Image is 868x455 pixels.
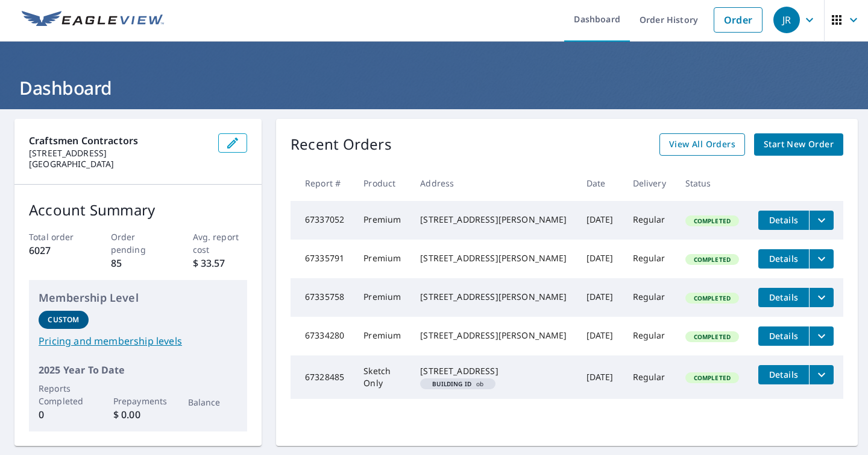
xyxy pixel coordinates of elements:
td: Regular [623,240,676,278]
a: Start New Order [754,133,843,156]
div: [STREET_ADDRESS][PERSON_NAME] [420,329,567,342]
button: filesDropdownBtn-67335791 [809,249,834,269]
p: Recent Orders [291,133,392,156]
th: Address [410,165,576,201]
span: Details [766,369,802,380]
td: 67328485 [291,355,354,399]
p: [STREET_ADDRESS] [29,148,209,159]
td: Regular [623,201,676,240]
p: Order pending [111,231,166,256]
td: Premium [354,278,410,317]
td: [DATE] [577,240,623,278]
td: Regular [623,355,676,399]
td: [DATE] [577,355,623,399]
td: Regular [623,278,676,317]
button: filesDropdownBtn-67337052 [809,211,834,230]
p: 85 [111,256,166,270]
th: Delivery [623,165,676,201]
td: 67335758 [291,278,354,317]
p: Prepayments [113,395,163,407]
p: Reports Completed [39,382,89,407]
td: [DATE] [577,278,623,317]
td: 67334280 [291,317,354,355]
td: [DATE] [577,317,623,355]
p: Account Summary [29,199,247,221]
span: Details [766,253,802,264]
p: 2025 Year To Date [39,363,237,377]
span: Start New Order [764,137,834,152]
button: detailsBtn-67335791 [758,249,809,269]
button: detailsBtn-67334280 [758,326,809,346]
button: detailsBtn-67335758 [758,288,809,307]
div: [STREET_ADDRESS] [420,365,567,377]
p: Avg. report cost [193,231,248,256]
span: Details [766,214,802,226]
button: filesDropdownBtn-67335758 [809,288,834,307]
button: detailsBtn-67328485 [758,365,809,384]
span: Completed [687,294,738,302]
th: Date [577,165,623,201]
p: Total order [29,231,84,243]
div: [STREET_ADDRESS][PERSON_NAME] [420,291,567,303]
p: 6027 [29,243,84,258]
p: 0 [39,407,89,422]
p: Membership Level [39,290,237,306]
img: EV Logo [22,11,164,29]
p: $ 0.00 [113,407,163,422]
a: View All Orders [659,133,745,156]
span: Completed [687,217,738,225]
p: [GEOGRAPHIC_DATA] [29,159,209,170]
td: [DATE] [577,201,623,240]
td: Premium [354,201,410,240]
th: Product [354,165,410,201]
span: ob [425,381,491,387]
td: Premium [354,240,410,278]
div: [STREET_ADDRESS][PERSON_NAME] [420,214,567,226]
a: Pricing and membership levels [39,334,237,348]
a: Order [714,7,763,33]
p: Balance [188,396,238,409]
p: Craftsmen Contractors [29,133,209,148]
td: Premium [354,317,410,355]
td: Sketch Only [354,355,410,399]
th: Status [676,165,749,201]
p: $ 33.57 [193,256,248,270]
h1: Dashboard [14,75,854,100]
button: filesDropdownBtn-67328485 [809,365,834,384]
span: Details [766,330,802,342]
td: Regular [623,317,676,355]
span: Completed [687,332,738,341]
button: filesDropdownBtn-67334280 [809,326,834,346]
button: detailsBtn-67337052 [758,211,809,230]
p: Custom [48,314,79,325]
span: View All Orders [669,137,735,152]
div: [STREET_ADDRESS][PERSON_NAME] [420,252,567,264]
em: Building ID [432,381,471,387]
td: 67335791 [291,240,354,278]
div: JR [773,7,800,33]
span: Details [766,291,802,303]
td: 67337052 [291,201,354,240]
span: Completed [687,374,738,382]
span: Completed [687,255,738,264]
th: Report # [291,165,354,201]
